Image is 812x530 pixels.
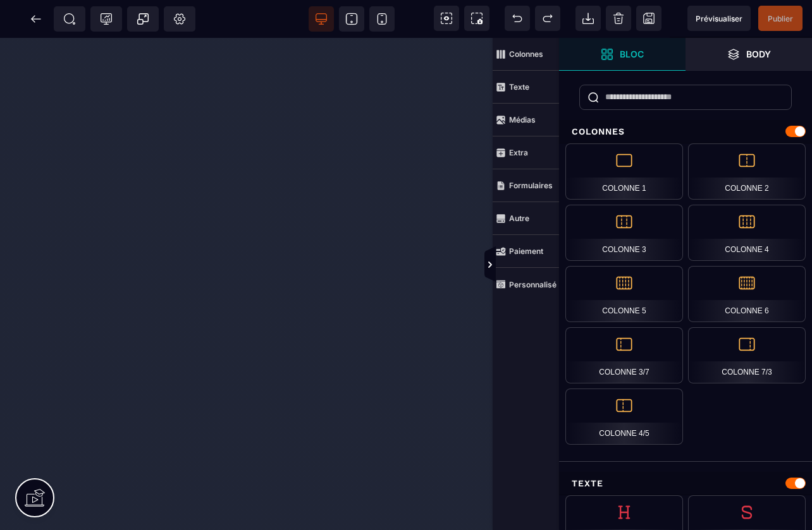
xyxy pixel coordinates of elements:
[509,148,528,157] strong: Extra
[768,14,793,23] span: Publier
[493,38,559,71] span: Colonnes
[339,6,364,32] span: Voir tablette
[493,169,559,202] span: Formulaires
[23,6,49,32] span: Retour
[565,205,683,261] div: Colonne 3
[54,6,85,32] span: Métadata SEO
[565,388,683,445] div: Colonne 4/5
[565,327,683,383] div: Colonne 3/7
[688,327,806,383] div: Colonne 7/3
[137,13,149,25] span: Popup
[127,6,159,32] span: Créer une alerte modale
[493,268,559,301] span: Personnalisé
[559,120,812,143] div: Colonnes
[164,6,195,32] span: Favicon
[434,6,459,31] span: Voir les composants
[369,6,395,32] span: Voir mobile
[509,82,529,92] strong: Texte
[746,49,771,59] strong: Body
[696,14,742,23] span: Prévisualiser
[493,136,559,169] span: Extra
[559,472,812,495] div: Texte
[493,202,559,235] span: Autre
[565,266,683,322] div: Colonne 5
[688,266,806,322] div: Colonne 6
[509,181,553,190] strong: Formulaires
[758,6,803,31] span: Enregistrer le contenu
[493,71,559,104] span: Texte
[620,49,644,59] strong: Bloc
[636,6,661,31] span: Enregistrer
[493,235,559,268] span: Paiement
[509,214,529,223] strong: Autre
[559,38,686,71] span: Ouvrir les blocs
[464,6,489,31] span: Capture d'écran
[509,49,543,59] strong: Colonnes
[90,6,122,32] span: Code de suivi
[688,143,806,200] div: Colonne 2
[309,6,334,32] span: Voir bureau
[63,13,76,25] span: SEO
[559,246,572,284] span: Afficher les vues
[606,6,631,31] span: Nettoyage
[509,246,543,256] strong: Paiement
[509,115,536,124] strong: Médias
[688,205,806,261] div: Colonne 4
[493,104,559,136] span: Médias
[100,13,113,25] span: Tracking
[565,143,683,200] div: Colonne 1
[687,6,751,31] span: Aperçu
[535,6,560,31] span: Rétablir
[575,6,601,31] span: Importer
[686,38,812,71] span: Ouvrir les calques
[173,13,186,25] span: Réglages Body
[509,280,557,289] strong: Personnalisé
[505,6,530,31] span: Défaire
